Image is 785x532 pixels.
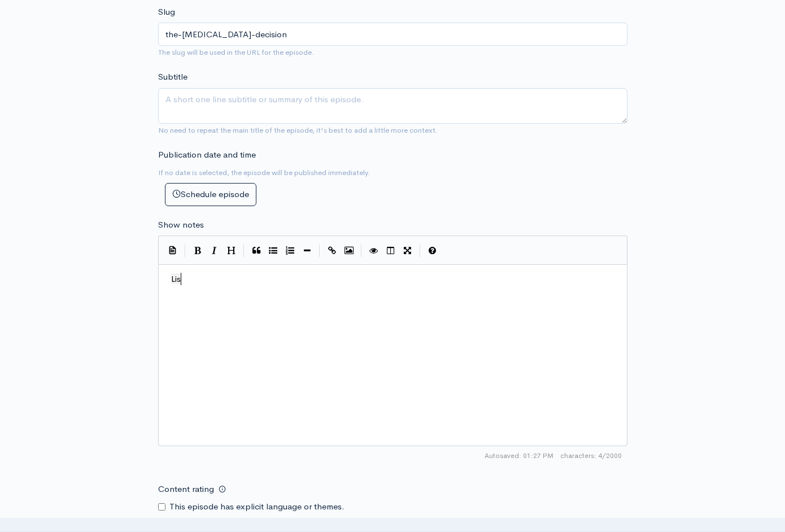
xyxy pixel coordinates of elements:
button: Toggle Side by Side [382,242,399,259]
button: Schedule episode [165,183,256,206]
button: Create Link [324,242,341,259]
label: Subtitle [158,71,187,84]
small: If no date is selected, the episode will be published immediately. [158,168,370,177]
button: Insert Image [341,242,357,259]
label: Publication date and time [158,149,256,162]
button: Italic [206,242,223,259]
small: No need to repeat the main title of the episode, it's best to add a little more context. [158,125,438,135]
button: Numbered List [282,242,299,259]
button: Toggle Preview [365,242,382,259]
i: | [420,245,421,258]
input: title-of-episode [158,23,627,46]
label: Slug [158,6,175,19]
button: Generic List [265,242,282,259]
i: | [185,245,186,258]
button: Quote [248,242,265,259]
button: Markdown Guide [424,242,441,259]
i: | [361,245,362,258]
label: Content rating [158,478,214,501]
span: 4/2000 [560,451,622,461]
button: Bold [189,242,206,259]
span: Lis [171,273,181,284]
i: | [243,245,245,258]
label: Show notes [158,219,204,232]
small: The slug will be used in the URL for the episode. [158,47,314,57]
i: | [319,245,320,258]
label: This episode has explicit language or themes. [169,500,344,513]
button: Heading [223,242,240,259]
button: Insert Horizontal Line [299,242,316,259]
span: Autosaved: 01:27 PM [485,451,553,461]
button: Insert Show Notes Template [164,241,181,258]
button: Toggle Fullscreen [399,242,416,259]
